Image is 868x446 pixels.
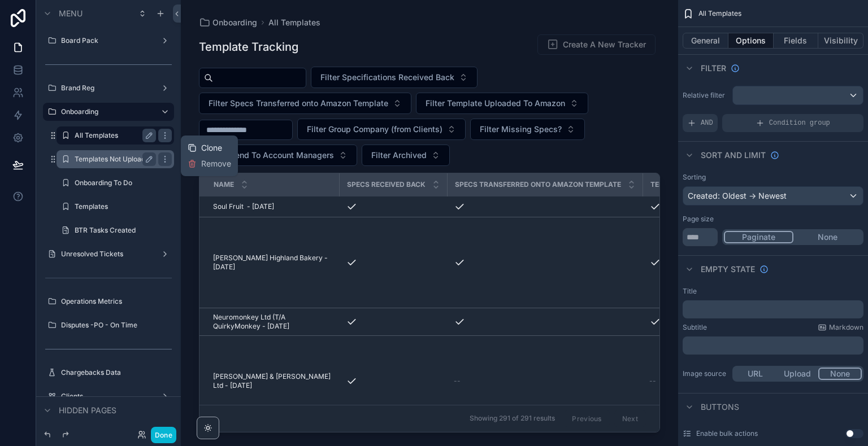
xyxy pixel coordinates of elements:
[61,84,156,93] label: Brand Reg
[188,158,231,169] button: Remove
[776,368,819,380] button: Upload
[734,368,776,380] button: URL
[818,33,863,49] button: Visibility
[75,202,172,211] label: Templates
[769,119,830,128] span: Condition group
[214,180,234,189] span: Name
[61,107,151,116] label: Onboarding
[61,368,172,377] label: Chargebacks Data
[59,8,83,19] span: Menu
[818,323,863,332] a: Markdown
[75,155,153,164] label: Templates Not Uploaded
[683,369,728,378] label: Image source
[774,33,819,49] button: Fields
[683,91,728,100] label: Relative filter
[728,33,774,49] button: Options
[650,180,770,189] span: Template Uploaded To Amazon
[61,250,156,259] label: Unresolved Tickets
[701,401,739,413] span: Buttons
[188,142,231,154] button: Clone
[683,173,706,182] label: Sorting
[701,119,713,128] span: AND
[683,287,697,296] label: Title
[724,231,793,243] button: Paginate
[683,300,863,318] div: scrollable content
[61,392,156,401] label: Clients
[75,178,172,187] label: Onboarding To Do
[818,368,862,380] button: None
[75,131,151,140] label: All Templates
[347,180,426,189] span: Specs Received Back
[701,63,726,74] span: Filter
[61,321,172,330] label: Disputes -PO - On Time
[61,297,172,306] label: Operations Metrics
[470,414,555,423] span: Showing 291 of 291 results
[59,405,116,416] span: Hidden pages
[683,186,863,205] button: Created: Oldest -> Newest
[75,226,172,235] label: BTR Tasks Created
[201,142,222,154] span: Clone
[698,9,741,18] span: All Templates
[829,323,863,332] span: Markdown
[683,336,863,355] div: scrollable content
[701,264,755,275] span: Empty state
[683,323,707,332] label: Subtitle
[201,158,231,169] span: Remove
[683,187,863,205] div: Created: Oldest -> Newest
[151,427,176,443] button: Done
[683,33,728,49] button: General
[701,150,766,161] span: Sort And Limit
[455,180,621,189] span: Specs Transferred onto Amazon Template
[793,231,862,243] button: None
[61,36,156,45] label: Board Pack
[683,215,714,224] label: Page size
